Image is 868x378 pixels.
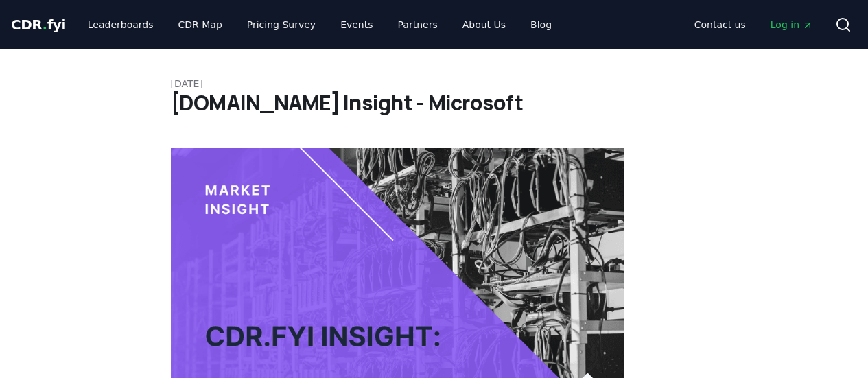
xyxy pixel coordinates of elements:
h1: [DOMAIN_NAME] Insight - Microsoft [171,91,698,115]
a: Blog [519,12,563,37]
a: Contact us [683,12,757,37]
a: Partners [387,12,449,37]
a: Log in [760,12,824,37]
a: Pricing Survey [236,12,327,37]
a: CDR Map [167,12,233,37]
a: CDR.fyi [11,15,66,34]
a: Leaderboards [77,12,165,37]
span: . [43,16,47,33]
a: About Us [451,12,517,37]
p: [DATE] [171,77,698,91]
a: Events [329,12,384,37]
nav: Main [683,12,824,37]
span: CDR fyi [11,16,66,33]
nav: Main [77,12,563,37]
span: Log in [771,18,813,32]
